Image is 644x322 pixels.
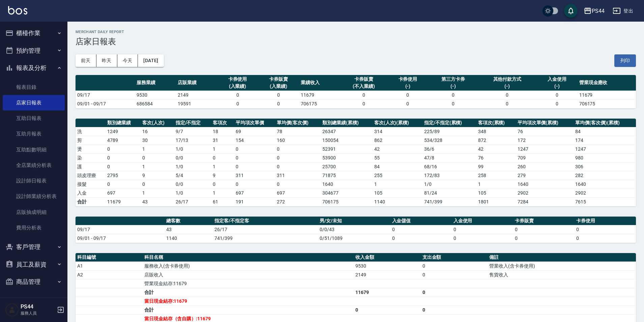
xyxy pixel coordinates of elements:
td: 69 [234,127,275,136]
td: 9530 [354,262,421,270]
th: 入金儲值 [390,217,452,225]
td: 0 [478,99,536,108]
button: 商品管理 [3,273,65,291]
td: 0 [340,99,387,108]
td: 0 [258,91,299,99]
td: 頭皮理療 [76,171,106,180]
td: 19591 [176,99,217,108]
table: a dense table [76,75,636,108]
div: PS44 [592,7,605,15]
td: 1 [476,180,516,189]
td: 0 [390,225,452,234]
button: 前天 [76,54,96,67]
td: 71875 [321,171,372,180]
td: 1247 [574,145,636,153]
td: 150054 [321,136,372,145]
td: 84 [373,162,422,171]
th: 入金使用 [452,217,513,225]
a: 互助點數明細 [3,142,65,157]
td: 0 [106,180,141,189]
td: 9 [211,171,234,180]
td: 99 [476,162,516,171]
td: 0 [536,91,578,99]
td: 26/17 [213,225,318,234]
td: 0 [478,91,536,99]
button: 櫃檯作業 [3,24,65,42]
td: 706175 [578,99,636,108]
a: 互助月報表 [3,126,65,142]
td: 191 [234,197,275,206]
td: 0 [390,234,452,243]
td: 174 [574,136,636,145]
button: PS44 [581,4,607,18]
td: 686584 [135,99,176,108]
th: 科目編號 [76,253,143,262]
td: 0 [234,153,275,162]
td: 店販收入 [143,270,354,279]
td: 0 [421,262,488,270]
th: 科目名稱 [143,253,354,262]
button: 昨天 [96,54,117,67]
td: 1640 [574,180,636,189]
td: 78 [275,127,321,136]
th: 客項次(累積) [476,119,516,127]
td: 17 / 13 [174,136,211,145]
td: 43 [165,225,213,234]
td: 1 [373,180,422,189]
th: 營業現金應收 [578,75,636,91]
td: 76 [516,127,574,136]
td: 2149 [354,270,421,279]
td: 染 [76,153,106,162]
td: 11679 [299,91,340,99]
td: 0 [421,288,488,297]
td: 1140 [165,234,213,243]
th: 指定/不指定(累積) [422,119,476,127]
th: 業績收入 [299,75,340,91]
td: 697 [275,189,321,197]
td: 282 [574,171,636,180]
td: 營業收入(含卡券使用) [488,262,636,270]
td: 0 [211,153,234,162]
button: 報表及分析 [3,59,65,77]
td: 0/0/43 [318,225,390,234]
td: 348 [476,127,516,136]
button: 列印 [614,54,636,67]
p: 服務人員 [21,310,55,316]
a: 店販抽成明細 [3,204,65,220]
td: 服務收入(含卡券使用) [143,262,354,270]
td: 36 / 6 [422,145,476,153]
td: 0 [428,91,478,99]
td: 剪 [76,136,106,145]
td: 272 [275,197,321,206]
td: 11679 [354,288,421,297]
button: 客戶管理 [3,238,65,256]
a: 互助日報表 [3,110,65,126]
td: 706175 [321,197,372,206]
td: 1640 [321,180,372,189]
td: 1 / 0 [422,180,476,189]
td: 1 / 0 [174,189,211,197]
td: 0 [275,162,321,171]
td: 52391 [321,145,372,153]
h2: Merchant Daily Report [76,30,636,34]
th: 平均項次單價 [234,119,275,127]
td: 洗 [76,127,106,136]
td: 0 [106,153,141,162]
th: 指定客/不指定客 [213,217,318,225]
td: 售貨收入 [488,270,636,279]
td: 1 / 0 [174,145,211,153]
th: 類別總業績 [106,119,141,127]
td: 2902 [516,189,574,197]
button: save [564,4,578,18]
td: 872 [476,136,516,145]
table: a dense table [76,119,636,206]
th: 卡券販賣 [513,217,575,225]
td: 0 [387,91,429,99]
th: 客項次 [211,119,234,127]
td: 0 [275,180,321,189]
td: 0 [106,145,141,153]
td: 1140 [373,197,422,206]
td: 0 [513,234,575,243]
td: 311 [234,171,275,180]
td: 1801 [476,197,516,206]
